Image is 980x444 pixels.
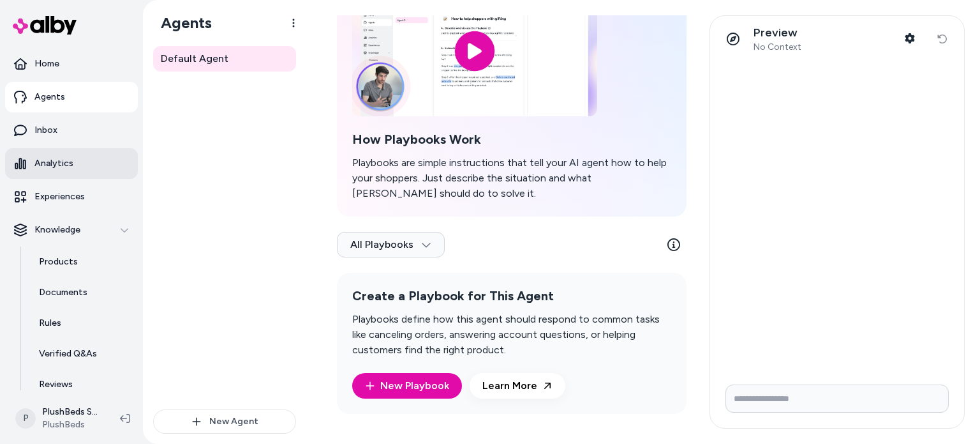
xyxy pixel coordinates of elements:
[34,124,57,137] p: Inbox
[5,115,138,146] a: Inbox
[5,181,138,212] a: Experiences
[754,42,801,53] span: No Context
[5,49,138,79] a: Home
[39,286,87,299] p: Documents
[754,26,801,40] p: Preview
[352,373,462,399] button: New Playbook
[39,317,61,330] p: Rules
[34,91,65,103] p: Agents
[352,155,671,201] p: Playbooks are simple instructions that tell your AI agent how to help your shoppers. Just describ...
[39,256,78,268] p: Products
[350,238,431,251] span: All Playbooks
[352,288,671,304] h2: Create a Playbook for This Agent
[352,312,671,358] p: Playbooks define how this agent should respond to common tasks like canceling orders, answering a...
[26,369,138,400] a: Reviews
[15,408,36,429] span: P
[151,13,212,33] h1: Agents
[352,132,671,148] h2: How Playbooks Work
[26,308,138,339] a: Rules
[42,406,100,418] p: PlushBeds Shopify
[5,82,138,112] a: Agents
[26,277,138,308] a: Documents
[26,339,138,369] a: Verified Q&As
[153,46,296,72] a: Default Agent
[8,398,110,439] button: PPlushBeds ShopifyPlushBeds
[34,224,80,236] p: Knowledge
[34,190,85,203] p: Experiences
[153,410,296,434] button: New Agent
[42,418,100,431] span: PlushBeds
[34,157,73,170] p: Analytics
[39,378,73,391] p: Reviews
[470,373,565,399] a: Learn More
[365,378,449,394] a: New Playbook
[13,16,77,34] img: alby Logo
[34,57,59,70] p: Home
[5,215,138,245] button: Knowledge
[26,247,138,277] a: Products
[39,348,97,360] p: Verified Q&As
[5,148,138,179] a: Analytics
[337,232,445,257] button: All Playbooks
[161,51,228,66] span: Default Agent
[725,385,949,413] input: Write your prompt here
